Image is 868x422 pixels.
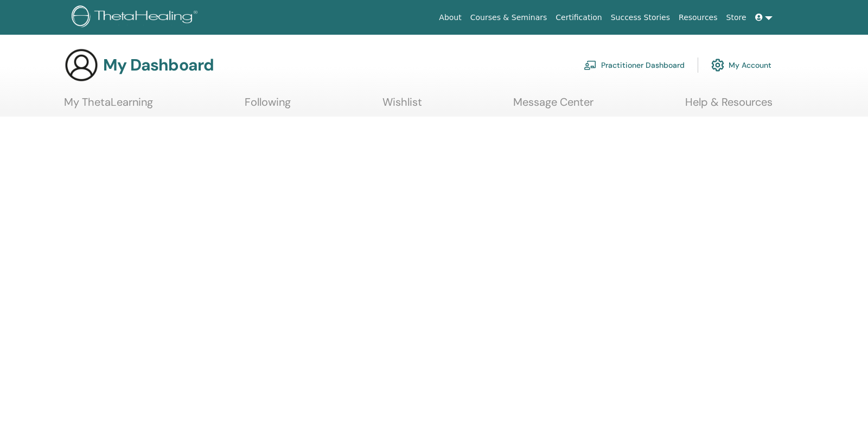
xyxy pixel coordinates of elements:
[466,8,552,28] a: Courses & Seminars
[674,8,722,28] a: Resources
[245,95,291,117] a: Following
[64,48,99,82] img: generic-user-icon.jpg
[584,53,685,77] a: Practitioner Dashboard
[551,8,606,28] a: Certification
[685,95,773,117] a: Help & Resources
[382,95,422,117] a: Wishlist
[435,8,465,28] a: About
[513,95,593,117] a: Message Center
[711,56,724,74] img: cog.svg
[64,95,153,117] a: My ThetaLearning
[711,53,771,77] a: My Account
[103,55,214,75] h3: My Dashboard
[584,60,597,70] img: chalkboard-teacher.svg
[607,8,674,28] a: Success Stories
[72,5,201,30] img: logo.png
[722,8,751,28] a: Store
